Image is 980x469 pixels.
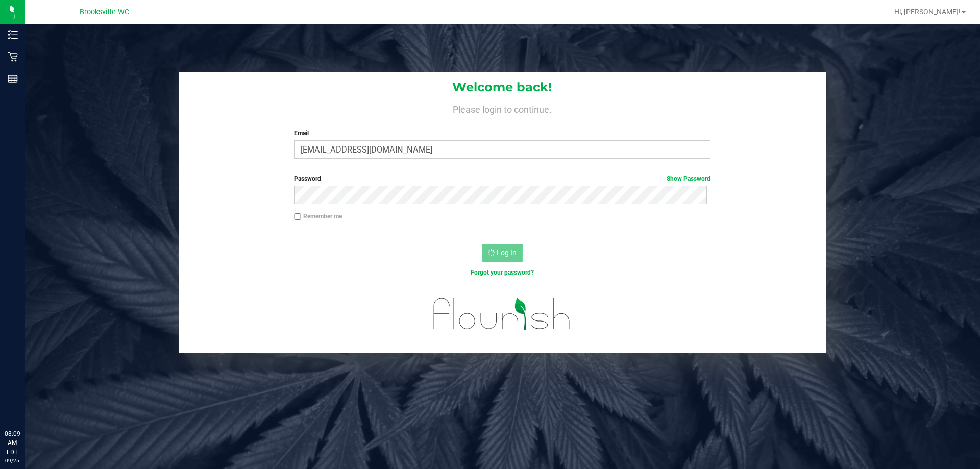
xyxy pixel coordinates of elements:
[8,52,18,62] inline-svg: Retail
[497,249,517,257] span: Log In
[294,129,710,138] label: Email
[667,175,710,182] a: Show Password
[421,288,583,340] img: flourish_logo.svg
[5,457,20,464] p: 09/25
[294,175,321,182] span: Password
[894,8,961,16] span: Hi, [PERSON_NAME]!
[294,213,301,220] input: Remember me
[8,73,18,84] inline-svg: Reports
[294,212,342,221] label: Remember me
[179,102,826,114] h4: Please login to continue.
[179,81,826,94] h1: Welcome back!
[5,429,20,457] p: 08:09 AM EDT
[80,8,129,16] span: Brooksville WC
[482,244,523,262] button: Log In
[8,30,18,40] inline-svg: Inventory
[471,269,534,276] a: Forgot your password?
